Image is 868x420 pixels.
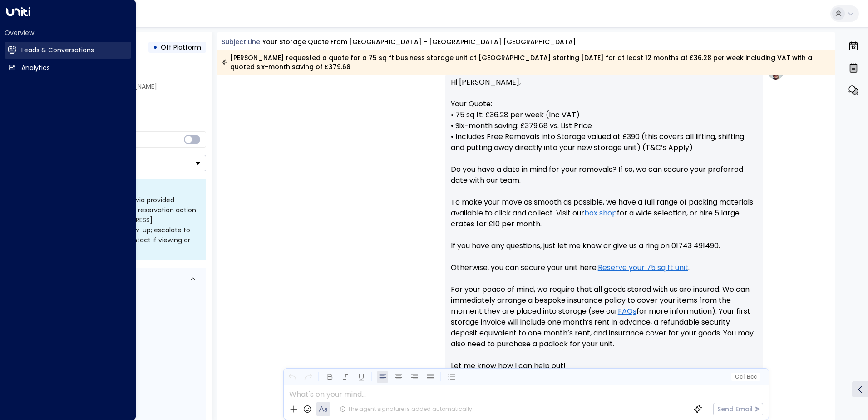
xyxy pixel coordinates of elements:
div: Your storage quote from [GEOGRAPHIC_DATA] - [GEOGRAPHIC_DATA] [GEOGRAPHIC_DATA] [262,37,576,47]
span: Subject Line: [222,37,261,46]
span: Off Platform [161,43,201,52]
div: • [153,39,158,55]
div: The agent signature is added automatically [340,405,472,413]
span: Cc Bcc [735,374,756,380]
a: Analytics [5,60,131,76]
a: Reserve your 75 sq ft unit [598,262,688,273]
div: [PERSON_NAME] requested a quote for a 75 sq ft business storage unit at [GEOGRAPHIC_DATA] startin... [222,53,830,71]
button: Cc|Bcc [731,373,760,381]
h2: Leads & Conversations [21,45,94,55]
button: Undo [286,371,298,383]
h2: Overview [5,28,131,37]
p: Hi [PERSON_NAME], Your Quote: • 75 sq ft: £36.28 per week (Inc VAT) • Six-month saving: £379.68 v... [451,77,758,382]
h2: Analytics [21,63,50,73]
button: Redo [302,371,314,383]
span: | [744,374,745,380]
a: Leads & Conversations [5,42,131,59]
a: box shop [584,208,617,219]
a: FAQs [618,306,636,317]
